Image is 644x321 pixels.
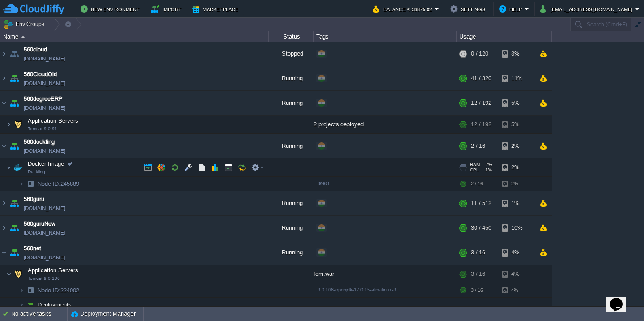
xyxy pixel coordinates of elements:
div: 4% [502,265,531,283]
img: AMDAwAAAACH5BAEAAAAALAAAAAABAAEAAAICRAEAOw== [8,66,21,90]
div: 4% [502,283,531,297]
img: AMDAwAAAACH5BAEAAAAALAAAAAABAAEAAAICRAEAOw== [0,66,8,90]
div: 12 / 192 [471,116,491,133]
img: AMDAwAAAACH5BAEAAAAALAAAAAABAAEAAAICRAEAOw== [24,283,37,297]
div: Running [269,216,314,240]
div: 1% [502,191,531,215]
div: 4% [502,240,531,265]
div: 3% [502,42,531,66]
button: Env Groups [3,18,47,30]
a: 560cloud [24,45,47,54]
img: AMDAwAAAACH5BAEAAAAALAAAAAABAAEAAAICRAEAOw== [6,158,12,176]
button: Settings [450,4,488,14]
a: [DOMAIN_NAME] [24,253,65,262]
a: [DOMAIN_NAME] [24,54,65,63]
a: [DOMAIN_NAME] [24,228,65,237]
div: Usage [457,31,551,42]
span: 7% [483,162,492,167]
button: Balance ₹-36875.02 [373,4,435,14]
a: 560dockling [24,137,55,146]
a: 560guru [24,195,44,204]
img: AMDAwAAAACH5BAEAAAAALAAAAAABAAEAAAICRAEAOw== [8,42,21,66]
div: 2% [502,158,531,176]
div: Status [269,31,313,42]
span: Application Servers [27,117,80,124]
a: 560net [24,244,41,253]
a: 560degreeERP [24,94,63,103]
img: AMDAwAAAACH5BAEAAAAALAAAAAABAAEAAAICRAEAOw== [0,134,8,158]
span: 1% [483,167,492,173]
span: 224002 [37,287,80,294]
a: Application ServersTomcat 9.0.91 [27,117,80,124]
iframe: chat widget [606,285,635,312]
div: Name [1,31,268,42]
div: 11 / 512 [471,191,491,215]
div: 5% [502,91,531,115]
div: 12 / 192 [471,91,491,115]
img: CloudJiffy [3,4,64,15]
img: AMDAwAAAACH5BAEAAAAALAAAAAABAAEAAAICRAEAOw== [19,298,24,312]
a: Node ID:224002 [37,287,80,294]
div: Stopped [269,42,314,66]
img: AMDAwAAAACH5BAEAAAAALAAAAAABAAEAAAICRAEAOw== [8,191,21,215]
img: AMDAwAAAACH5BAEAAAAALAAAAAABAAEAAAICRAEAOw== [8,91,21,115]
span: [DOMAIN_NAME] [24,146,65,155]
a: [DOMAIN_NAME] [24,79,65,88]
button: New Environment [80,4,142,14]
a: Application ServersTomcat 9.0.106 [27,267,80,274]
div: 2 / 16 [471,177,483,191]
span: Node ID: [38,287,60,294]
img: AMDAwAAAACH5BAEAAAAALAAAAAABAAEAAAICRAEAOw== [8,134,21,158]
div: 10% [502,216,531,240]
img: AMDAwAAAACH5BAEAAAAALAAAAAABAAEAAAICRAEAOw== [0,91,8,115]
span: Application Servers [27,266,80,274]
span: RAM [470,162,480,167]
img: AMDAwAAAACH5BAEAAAAALAAAAAABAAEAAAICRAEAOw== [19,177,24,191]
span: Tomcat 9.0.106 [28,276,60,281]
a: Deployments [37,301,73,308]
div: 3 / 16 [471,283,483,297]
div: Running [269,134,314,158]
div: 2% [502,134,531,158]
span: latest [318,180,329,186]
div: No active tasks [11,307,67,321]
div: 3 / 16 [471,265,485,283]
span: Tomcat 9.0.91 [28,126,57,132]
span: 245889 [37,180,80,188]
span: Docker Image [27,160,65,167]
div: Running [269,240,314,265]
div: 2 / 16 [471,134,485,158]
button: Import [151,4,184,14]
img: AMDAwAAAACH5BAEAAAAALAAAAAABAAEAAAICRAEAOw== [0,191,8,215]
button: Help [499,4,525,14]
img: AMDAwAAAACH5BAEAAAAALAAAAAABAAEAAAICRAEAOw== [12,116,25,133]
div: 0 / 120 [471,42,488,66]
a: [DOMAIN_NAME] [24,103,65,112]
div: Running [269,66,314,90]
img: AMDAwAAAACH5BAEAAAAALAAAAAABAAEAAAICRAEAOw== [24,177,37,191]
div: 5% [502,116,531,133]
img: AMDAwAAAACH5BAEAAAAALAAAAAABAAEAAAICRAEAOw== [0,216,8,240]
span: CPU [470,167,479,173]
span: Duckling [28,169,45,175]
div: 2% [502,177,531,191]
img: AMDAwAAAACH5BAEAAAAALAAAAAABAAEAAAICRAEAOw== [12,158,25,176]
img: AMDAwAAAACH5BAEAAAAALAAAAAABAAEAAAICRAEAOw== [0,240,8,265]
a: Docker ImageDuckling [27,160,65,167]
a: 560guruNew [24,219,55,228]
span: Node ID: [38,180,60,187]
div: Tags [314,31,456,42]
div: 2 projects deployed [314,116,457,133]
img: AMDAwAAAACH5BAEAAAAALAAAAAABAAEAAAICRAEAOw== [6,265,12,283]
div: fcm.war [314,265,457,283]
a: 560CloudOld [24,70,57,79]
a: Node ID:245889 [37,180,80,188]
img: AMDAwAAAACH5BAEAAAAALAAAAAABAAEAAAICRAEAOw== [8,240,21,265]
img: AMDAwAAAACH5BAEAAAAALAAAAAABAAEAAAICRAEAOw== [21,36,25,38]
